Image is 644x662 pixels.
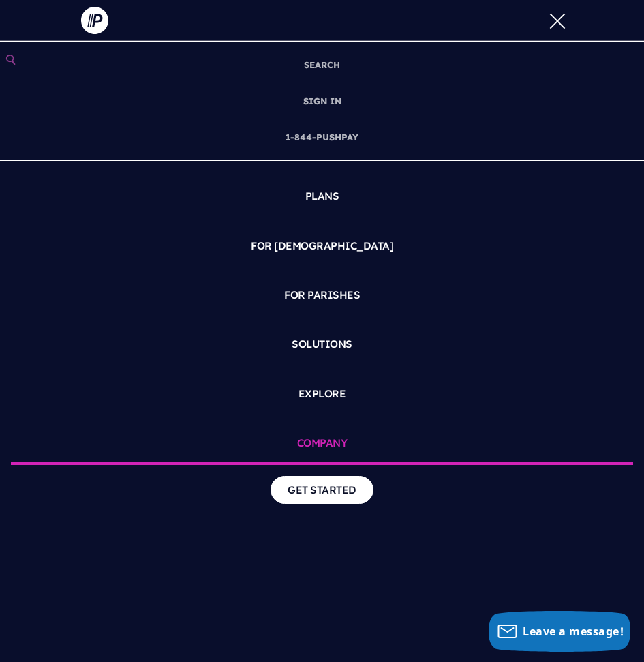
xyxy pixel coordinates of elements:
[298,47,346,83] a: SEARCH
[298,83,347,119] a: SIGN IN
[489,611,630,652] button: Leave a message!
[11,325,633,363] a: SOLUTIONS
[11,227,633,265] a: FOR [DEMOGRAPHIC_DATA]
[11,375,633,413] a: EXPLORE
[11,424,633,465] a: COMPANY
[280,119,364,155] a: 1-844-PUSHPAY
[523,624,624,639] span: Leave a message!
[11,177,633,215] a: PLANS
[271,476,373,504] a: GET STARTED
[11,276,633,314] a: FOR PARISHES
